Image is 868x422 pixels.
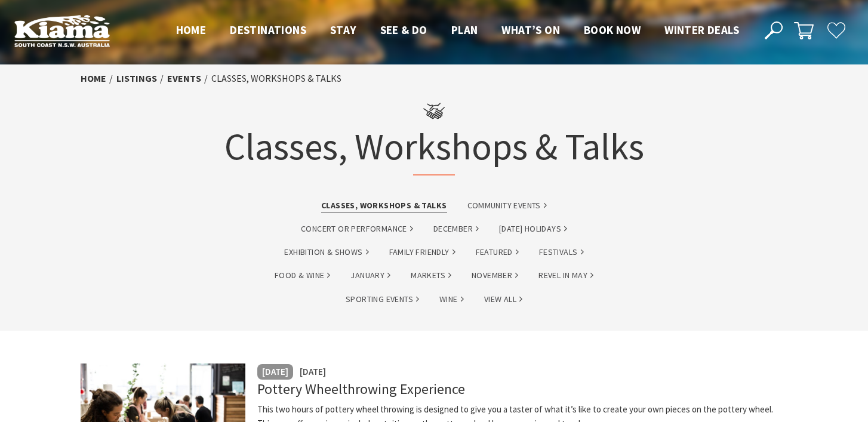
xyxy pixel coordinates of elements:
a: Family Friendly [389,245,455,259]
a: Featured [476,245,519,259]
a: Concert or Performance [301,222,413,236]
a: January [350,269,390,282]
a: Food & Wine [275,269,330,282]
a: Markets [411,269,451,282]
a: [DATE] Holidays [499,222,567,236]
a: December [433,222,479,236]
a: Events [167,72,201,85]
span: Stay [330,23,356,37]
img: Kiama Logo [14,14,110,47]
a: Pottery Wheelthrowing Experience [257,380,465,398]
p: [DATE] [262,365,288,379]
a: Sporting Events [346,292,419,306]
span: See & Do [380,23,427,37]
a: View All [484,292,522,306]
span: Home [176,23,207,37]
span: Book now [584,23,641,37]
a: Home [81,72,106,85]
li: Classes, Workshops & Talks [211,71,341,87]
a: Classes, Workshops & Talks [321,199,447,212]
h1: Classes, Workshops & Talks [224,93,644,175]
a: listings [116,72,157,85]
span: Winter Deals [664,23,739,37]
span: Destinations [230,23,306,37]
a: Festivals [539,245,584,259]
a: Revel In May [538,269,593,282]
span: [DATE] [300,366,326,377]
nav: Main Menu [164,21,751,41]
a: Community Events [467,199,547,212]
a: November [472,269,518,282]
a: wine [439,292,464,306]
span: What’s On [501,23,560,37]
a: Exhibition & Shows [284,245,368,259]
span: Plan [451,23,478,37]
